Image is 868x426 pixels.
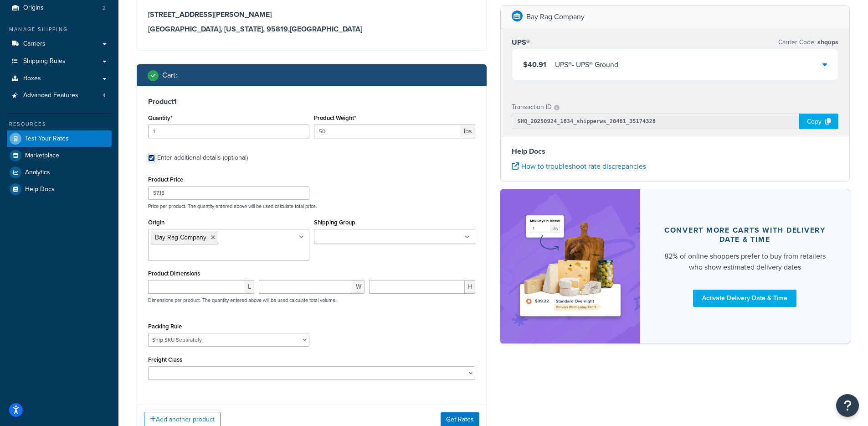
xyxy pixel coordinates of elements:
label: Freight Class [148,356,182,363]
img: feature-image-ddt-36eae7f7280da8017bfb280eaccd9c446f90b1fe08728e4019434db127062ab4.png [514,203,627,330]
a: Shipping Rules [7,53,112,70]
div: Enter additional details (optional) [157,151,248,164]
a: Activate Delivery Date & Time [693,290,796,307]
div: 82% of online shoppers prefer to buy from retailers who show estimated delivery dates [662,251,828,273]
span: shqups [816,37,838,47]
p: Price per product. The quantity entered above will be used calculate total price. [146,203,478,209]
div: UPS® - UPS® Ground [555,58,618,71]
span: Origins [23,4,44,12]
div: Convert more carts with delivery date & time [662,226,828,244]
span: W [353,280,365,294]
h3: UPS® [512,38,530,47]
span: $40.91 [523,59,546,70]
a: Test Your Rates [7,130,112,147]
label: Product Dimensions [148,270,200,277]
span: 2 [103,4,106,12]
h2: Cart : [162,71,177,79]
div: Manage Shipping [7,26,112,33]
a: Carriers [7,36,112,52]
p: Dimensions per product. The quantity entered above will be used calculate total volume. [146,297,337,303]
span: Advanced Features [23,92,78,99]
span: Carriers [23,40,46,48]
label: Shipping Group [314,219,355,226]
p: Carrier Code: [778,36,838,49]
h4: Help Docs [512,146,839,157]
span: Test Your Rates [25,135,69,143]
a: Boxes [7,70,112,87]
label: Origin [148,219,164,226]
label: Product Price [148,176,183,183]
input: 0 [148,125,309,138]
label: Quantity* [148,114,172,121]
span: L [245,280,254,294]
li: Advanced Features [7,87,112,104]
input: 0.00 [314,125,461,138]
span: 4 [103,92,106,99]
h3: Product 1 [148,97,475,106]
a: Help Docs [7,181,112,197]
span: Shipping Rules [23,57,66,65]
h3: [GEOGRAPHIC_DATA], [US_STATE], 95819 , [GEOGRAPHIC_DATA] [148,25,475,34]
button: Open Resource Center [836,394,859,417]
a: How to troubleshoot rate discrepancies [512,161,646,171]
span: Marketplace [25,152,59,160]
div: Copy [799,114,838,129]
h3: [STREET_ADDRESS][PERSON_NAME] [148,10,475,19]
div: Resources [7,120,112,128]
span: Boxes [23,75,41,83]
p: Transaction ID [512,101,552,114]
span: Help Docs [25,186,55,193]
span: lbs [461,125,475,138]
label: Product Weight* [314,114,356,121]
span: Analytics [25,169,50,177]
span: H [465,280,475,294]
p: Bay Rag Company [526,10,585,23]
a: Analytics [7,164,112,181]
input: Enter additional details (optional) [148,155,155,161]
label: Packing Rule [148,323,182,330]
span: Bay Rag Company [155,233,206,242]
a: Advanced Features4 [7,87,112,104]
a: Marketplace [7,147,112,164]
